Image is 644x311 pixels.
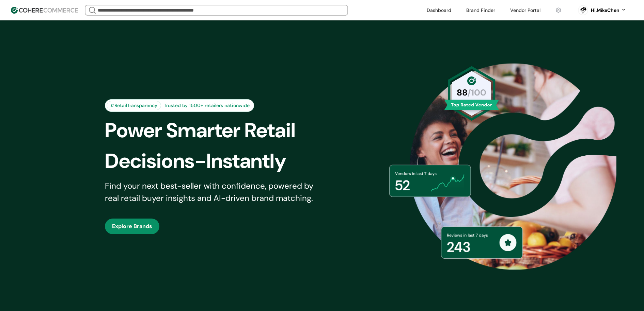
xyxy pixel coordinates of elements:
[11,7,78,14] img: Cohere Logo
[105,219,159,234] button: Explore Brands
[161,102,252,109] div: Trusted by 1500+ retailers nationwide
[591,7,626,14] button: Hi,MikeChen
[105,146,334,176] div: Decisions-Instantly
[578,5,588,15] svg: 0 percent
[105,115,334,146] div: Power Smarter Retail
[107,101,161,110] div: #RetailTransparency
[591,7,619,14] div: Hi, MikeChen
[105,180,322,204] div: Find your next best-seller with confidence, powered by real retail buyer insights and AI-driven b...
